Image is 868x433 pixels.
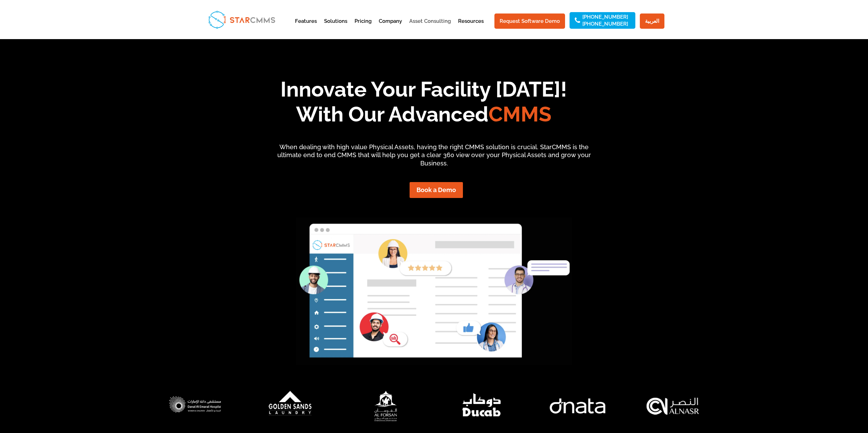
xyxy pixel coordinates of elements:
h1: Innovate Your Facility [DATE]! With Our Advanced [184,77,664,130]
div: 5 / 7 [533,384,622,428]
a: [PHONE_NUMBER] [582,21,628,26]
a: Book a Demo [410,182,463,198]
div: 2 / 7 [246,384,335,428]
div: 1 / 7 [151,384,239,428]
p: When dealing with high value Physical Assets, having the right CMMS solution is crucial. StarCMMS... [271,143,597,168]
img: Ducab (1) [437,384,526,427]
a: Features [295,19,317,36]
div: 4 / 7 [437,384,526,427]
a: Request Software Demo [494,13,565,29]
a: Pricing [355,19,372,36]
a: [PHONE_NUMBER] [582,15,628,19]
img: dnata (1) [533,384,622,428]
a: العربية [640,13,664,29]
img: 8 (1) [246,384,335,428]
img: hospital (1) [151,384,239,428]
a: Company [379,19,402,36]
a: Resources [458,19,484,36]
a: Solutions [324,19,347,36]
img: StarCMMS [205,8,278,31]
img: Aladdin-header2 (1) [296,215,572,365]
div: 6 / 7 [629,384,717,427]
img: forsan [342,384,430,428]
img: Al-Naser-cranes [629,384,717,427]
span: CMMS [489,102,552,126]
a: Asset Consulting [409,19,451,36]
div: 3 / 7 [342,384,430,428]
